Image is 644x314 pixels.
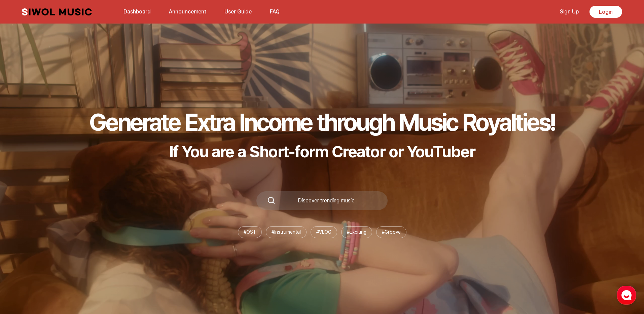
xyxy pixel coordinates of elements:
li: # Groove [376,226,406,238]
a: Dashboard [119,4,155,19]
li: # OST [238,226,262,238]
a: Announcement [165,4,210,19]
div: Discover trending music [275,198,377,203]
a: Login [589,6,622,18]
h1: Generate Extra Income through Music Royalties! [89,108,555,136]
p: If You are a Short-form Creator or YouTuber [89,142,555,161]
a: User Guide [220,4,256,19]
button: FAQ [266,4,284,20]
li: # Instrumental [266,226,307,238]
li: # Exciting [341,226,372,238]
a: Sign Up [556,4,583,19]
li: # VLOG [311,226,337,238]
